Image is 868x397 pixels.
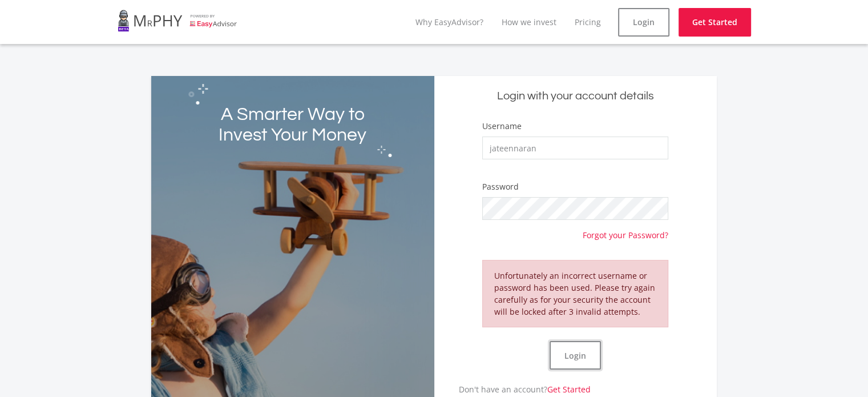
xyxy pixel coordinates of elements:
[502,17,556,27] a: How we invest
[618,8,669,37] a: Login
[415,17,483,27] a: Why EasyAdvisor?
[583,220,668,241] a: Forgot your Password?
[443,89,708,104] h5: Login with your account details
[482,121,522,132] label: Username
[547,384,591,395] a: Get Started
[550,341,601,370] button: Login
[482,260,668,327] div: Unfortunately an incorrect username or password has been used. Please try again carefully as for ...
[575,17,601,27] a: Pricing
[482,181,519,193] label: Password
[434,383,591,395] p: Don't have an account?
[679,8,751,37] a: Get Started
[208,105,377,146] h2: A Smarter Way to Invest Your Money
